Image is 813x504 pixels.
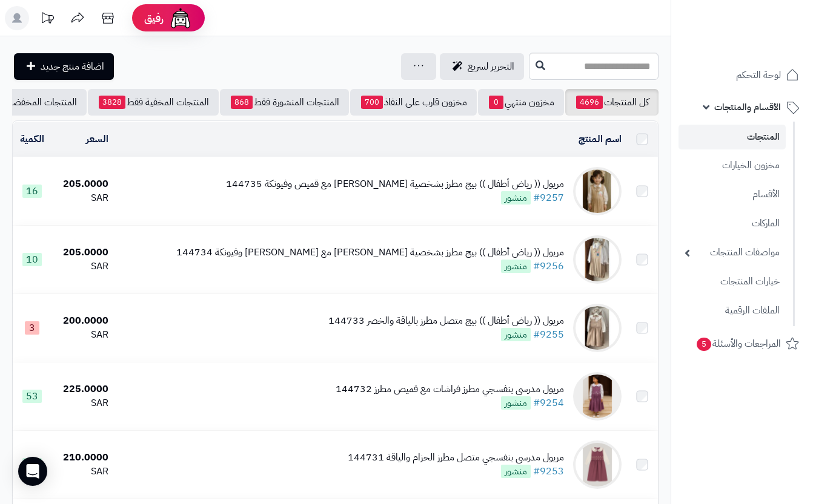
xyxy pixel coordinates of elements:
a: اسم المنتج [579,132,622,146]
a: السعر [86,132,108,146]
span: اضافة منتج جديد [41,59,104,74]
span: الأقسام والمنتجات [714,99,781,116]
img: ai-face.png [168,6,193,30]
span: 16 [22,185,42,198]
img: مريول مدرسي بنفسجي متصل مطرز الحزام والياقة 144731 [573,440,622,489]
div: 210.0000 [56,451,108,465]
span: 3 [25,321,39,335]
a: المنتجات [679,125,786,149]
a: مخزون قارب على النفاذ700 [350,89,477,116]
div: مريول (( رياض أطفال )) بيج مطرز بشخصية [PERSON_NAME] مع [PERSON_NAME] وفيونكة 144734 [176,246,564,260]
span: 868 [231,96,253,109]
span: رفيق [144,11,164,25]
a: المراجعات والأسئلة5 [679,329,806,358]
a: #9257 [533,191,564,205]
span: المراجعات والأسئلة [695,335,781,352]
a: مخزون الخيارات [679,152,786,178]
div: 205.0000 [56,177,108,191]
div: SAR [56,328,108,342]
span: لوحة التحكم [736,67,781,83]
span: منشور [501,396,531,410]
a: الماركات [679,211,786,237]
img: مريول (( رياض أطفال )) بيج متصل مطرز بالياقة والخصر 144733 [573,304,622,352]
span: 5 [696,338,712,352]
div: مريول (( رياض أطفال )) بيج متصل مطرز بالياقة والخصر 144733 [328,314,564,328]
div: 225.0000 [56,382,108,396]
span: 3828 [99,96,125,109]
a: #9253 [533,464,564,479]
a: كل المنتجات4696 [565,89,659,116]
a: التحرير لسريع [440,53,524,80]
a: الكمية [20,132,44,146]
span: منشور [501,465,531,478]
span: منشور [501,260,531,273]
a: #9256 [533,259,564,273]
span: 700 [361,96,383,109]
a: تحديثات المنصة [32,6,62,33]
span: 10 [22,253,42,266]
span: 53 [22,390,42,403]
div: SAR [56,396,108,410]
a: خيارات المنتجات [679,269,786,295]
div: SAR [56,260,108,273]
span: 0 [489,96,503,109]
a: #9254 [533,396,564,410]
img: مريول (( رياض أطفال )) بيج مطرز بشخصية سينامورول مع قميص وفيونكة 144735 [573,167,622,215]
span: 4696 [576,96,603,109]
div: SAR [56,191,108,205]
span: منشور [501,191,531,205]
img: مريول مدرسي بنفسجي مطرز فراشات مع قميص مطرز 144732 [573,372,622,421]
img: logo-2.png [731,21,801,47]
div: مريول مدرسي بنفسجي متصل مطرز الحزام والياقة 144731 [348,451,564,465]
a: المنتجات المنشورة فقط868 [220,89,349,116]
a: لوحة التحكم [679,61,806,90]
a: مخزون منتهي0 [478,89,564,116]
a: مواصفات المنتجات [679,240,786,266]
span: التحرير لسريع [468,59,514,74]
div: Open Intercom Messenger [18,457,47,486]
span: منشور [501,328,531,341]
div: مريول (( رياض أطفال )) بيج مطرز بشخصية [PERSON_NAME] مع قميص وفيونكة 144735 [226,177,564,191]
a: اضافة منتج جديد [14,53,114,80]
a: الأقسام [679,182,786,208]
a: #9255 [533,327,564,342]
div: مريول مدرسي بنفسجي مطرز فراشات مع قميص مطرز 144732 [336,382,564,396]
a: الملفات الرقمية [679,298,786,324]
div: 205.0000 [56,246,108,260]
div: SAR [56,465,108,479]
img: مريول (( رياض أطفال )) بيج مطرز بشخصية ستيتش مع قميص وفيونكة 144734 [573,235,622,284]
a: المنتجات المخفية فقط3828 [88,89,219,116]
div: 200.0000 [56,314,108,328]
